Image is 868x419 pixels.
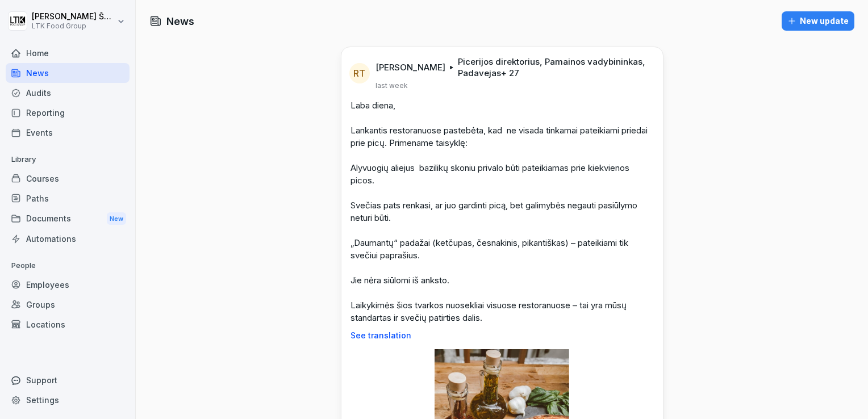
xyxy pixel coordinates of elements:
[6,83,130,103] a: Audits
[782,11,854,31] button: New update
[6,275,130,295] a: Employees
[166,14,194,29] h1: News
[6,123,130,143] a: Events
[6,229,130,249] a: Automations
[6,188,130,208] a: Paths
[6,390,130,410] a: Settings
[32,12,115,22] p: [PERSON_NAME] Šablinskienė
[6,103,130,123] a: Reporting
[349,63,370,83] div: RT
[6,315,130,334] a: Locations
[107,212,126,225] div: New
[6,208,130,229] a: DocumentsNew
[6,150,130,169] p: Library
[6,169,130,188] a: Courses
[375,62,445,73] p: [PERSON_NAME]
[6,257,130,275] p: People
[375,81,408,90] p: last week
[6,295,130,315] a: Groups
[6,63,130,83] a: News
[6,370,130,390] div: Support
[6,208,130,229] div: Documents
[350,99,654,324] p: Laba diena, Lankantis restoranuose pastebėta, kad ne visada tinkamai pateikiami priedai prie picų...
[350,331,654,340] p: See translation
[32,22,115,30] p: LTK Food Group
[787,15,849,27] div: New update
[458,56,649,79] p: Picerijos direktorius, Pamainos vadybininkas, Padavejas + 27
[6,43,130,63] a: Home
